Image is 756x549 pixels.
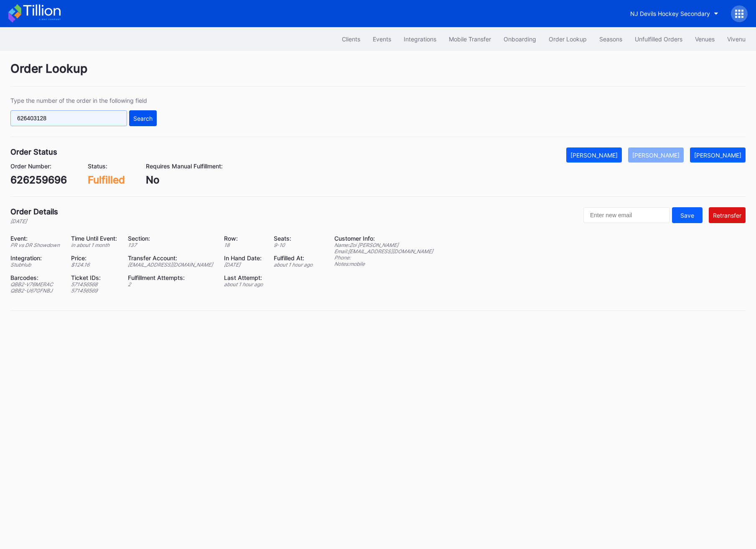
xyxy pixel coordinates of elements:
[88,163,125,170] div: Status:
[549,36,587,43] div: Order Lookup
[71,274,118,281] div: Ticket IDs:
[624,6,725,21] button: NJ Devils Hockey Secondary
[10,235,61,242] div: Event:
[10,242,61,248] div: PR vs DR Showdown
[694,152,741,159] div: [PERSON_NAME]
[128,281,214,287] div: 2
[129,110,157,126] button: Search
[88,174,125,186] div: Fulfilled
[695,36,715,43] div: Venues
[628,147,684,163] button: [PERSON_NAME]
[224,254,264,262] div: In Hand Date:
[443,31,497,47] button: Mobile Transfer
[404,36,436,43] div: Integrations
[133,115,153,122] div: Search
[635,36,682,43] div: Unfulfilled Orders
[274,235,313,242] div: Seats:
[680,212,694,219] div: Save
[274,254,313,262] div: Fulfilled At:
[713,212,741,219] div: Retransfer
[10,207,58,216] div: Order Details
[224,262,264,268] div: [DATE]
[593,31,629,47] button: Seasons
[128,262,214,268] div: [EMAIL_ADDRESS][DOMAIN_NAME]
[373,36,391,43] div: Events
[128,242,214,248] div: 137
[224,281,264,287] div: about 1 hour ago
[727,36,746,43] div: Vivenu
[71,262,118,268] div: $ 124.16
[599,36,622,43] div: Seasons
[274,242,313,248] div: 9 - 10
[10,281,61,287] div: QBB2-V76MERAC
[10,218,58,224] div: [DATE]
[334,248,433,254] div: Email: [EMAIL_ADDRESS][DOMAIN_NAME]
[10,174,67,186] div: 626259696
[334,261,433,267] div: Notes: mobile
[583,207,670,223] input: Enter new email
[128,254,214,262] div: Transfer Account:
[146,174,223,186] div: No
[10,147,57,156] div: Order Status
[10,97,157,104] div: Type the number of the order in the following field
[334,254,433,261] div: Phone:
[146,163,223,170] div: Requires Manual Fulfillment:
[630,10,710,17] div: NJ Devils Hockey Secondary
[10,262,61,268] div: StubHub
[224,274,264,281] div: Last Attempt:
[71,254,118,262] div: Price:
[128,274,214,281] div: Fulfillment Attempts:
[10,61,746,86] div: Order Lookup
[71,281,118,287] div: 571456568
[497,31,542,47] button: Onboarding
[397,31,443,47] button: Integrations
[542,31,593,47] button: Order Lookup
[10,254,61,262] div: Integration:
[449,36,491,43] div: Mobile Transfer
[690,147,746,163] button: [PERSON_NAME]
[10,163,67,170] div: Order Number:
[274,262,313,268] div: about 1 hour ago
[566,147,622,163] button: [PERSON_NAME]
[71,242,118,248] div: in about 1 month
[367,31,397,47] button: Events
[128,235,214,242] div: Section:
[224,235,264,242] div: Row:
[336,31,367,47] button: Clients
[632,152,680,159] div: [PERSON_NAME]
[10,287,61,294] div: QBB2-U67GFNBJ
[504,36,536,43] div: Onboarding
[672,207,703,223] button: Save
[71,235,118,242] div: Time Until Event:
[570,152,618,159] div: [PERSON_NAME]
[10,110,127,126] input: GT59662
[71,287,118,294] div: 571456569
[709,207,746,223] button: Retransfer
[689,31,721,47] button: Venues
[342,36,360,43] div: Clients
[224,242,264,248] div: 18
[334,242,433,248] div: Name: Zoi [PERSON_NAME]
[721,31,752,47] button: Vivenu
[334,235,433,242] div: Customer Info:
[629,31,689,47] button: Unfulfilled Orders
[10,274,61,281] div: Barcodes:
